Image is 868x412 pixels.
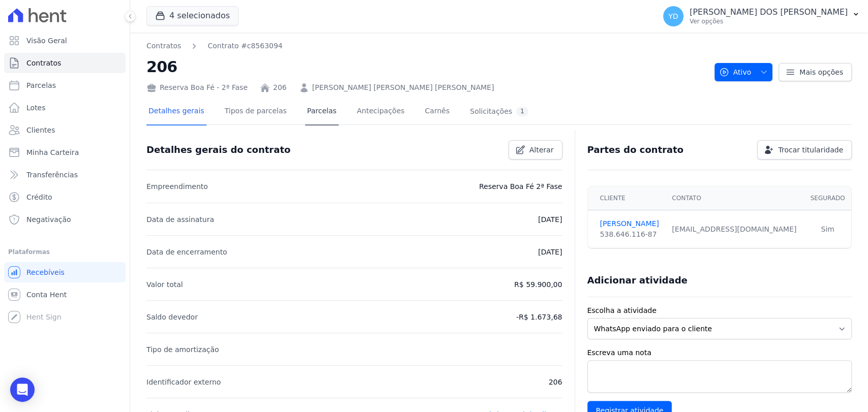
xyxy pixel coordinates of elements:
a: Antecipações [355,99,407,125]
p: -R$ 1.673,68 [516,311,562,323]
p: Data de assinatura [146,213,214,226]
button: YD [PERSON_NAME] DOS [PERSON_NAME] Ver opções [655,2,868,30]
a: Clientes [4,120,126,140]
p: [DATE] [538,246,562,258]
p: Ver opções [690,17,848,25]
div: Reserva Boa Fé - 2ª Fase [146,82,248,93]
span: Mais opções [799,67,843,77]
th: Contato [666,186,804,210]
th: Segurado [804,186,851,210]
div: 1 [516,107,528,116]
a: Negativação [4,209,126,230]
a: Transferências [4,165,126,185]
span: Parcelas [26,80,56,90]
p: Identificador externo [146,376,221,388]
a: Alterar [508,140,562,160]
span: YD [668,13,678,20]
a: Carnês [423,99,452,125]
div: 538.646.116-87 [600,229,660,240]
label: Escreva uma nota [587,347,852,358]
a: 206 [273,82,287,93]
a: Contrato #c8563094 [207,41,282,51]
p: [DATE] [538,213,562,226]
p: [PERSON_NAME] DOS [PERSON_NAME] [690,7,848,17]
p: 206 [549,376,562,388]
span: Visão Geral [26,36,67,46]
label: Escolha a atividade [587,305,852,316]
a: Lotes [4,98,126,118]
button: 4 selecionados [146,6,238,25]
p: Valor total [146,278,183,291]
h3: Detalhes gerais do contrato [146,144,290,156]
nav: Breadcrumb [146,41,283,51]
a: Mais opções [779,63,852,81]
span: Alterar [529,145,554,155]
a: [PERSON_NAME] [600,218,660,229]
a: Contratos [146,41,181,51]
span: Trocar titularidade [778,145,843,155]
a: Trocar titularidade [757,140,852,160]
th: Cliente [588,186,666,210]
a: Parcelas [4,75,126,96]
a: Detalhes gerais [146,99,206,125]
a: Parcelas [305,99,339,125]
p: Reserva Boa Fé 2ª Fase [479,180,562,193]
span: Crédito [26,192,52,202]
nav: Breadcrumb [146,41,706,51]
p: Tipo de amortização [146,343,219,356]
p: Data de encerramento [146,246,227,258]
p: Saldo devedor [146,311,198,323]
span: Clientes [26,125,55,135]
td: Sim [804,210,851,248]
span: Ativo [719,63,752,81]
a: Contratos [4,53,126,73]
p: Empreendimento [146,180,208,193]
span: Minha Carteira [26,147,79,157]
div: Open Intercom Messenger [10,377,35,402]
span: Contratos [26,58,61,68]
span: Recebíveis [26,267,65,277]
span: Negativação [26,214,71,225]
p: R$ 59.900,00 [514,278,562,291]
a: Minha Carteira [4,142,126,163]
span: Lotes [26,103,46,113]
a: Tipos de parcelas [223,99,289,125]
a: Solicitações1 [468,99,530,125]
a: Conta Hent [4,284,126,305]
a: Crédito [4,187,126,207]
button: Ativo [714,63,773,81]
h3: Partes do contrato [587,144,684,156]
div: Solicitações [470,107,528,116]
div: Plataformas [8,246,122,258]
a: Visão Geral [4,30,126,51]
a: [PERSON_NAME] [PERSON_NAME] [PERSON_NAME] [312,82,494,93]
span: Transferências [26,170,78,180]
a: Recebíveis [4,262,126,282]
span: Conta Hent [26,290,67,300]
div: [EMAIL_ADDRESS][DOMAIN_NAME] [672,224,798,235]
h2: 206 [146,55,706,78]
h3: Adicionar atividade [587,274,687,287]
